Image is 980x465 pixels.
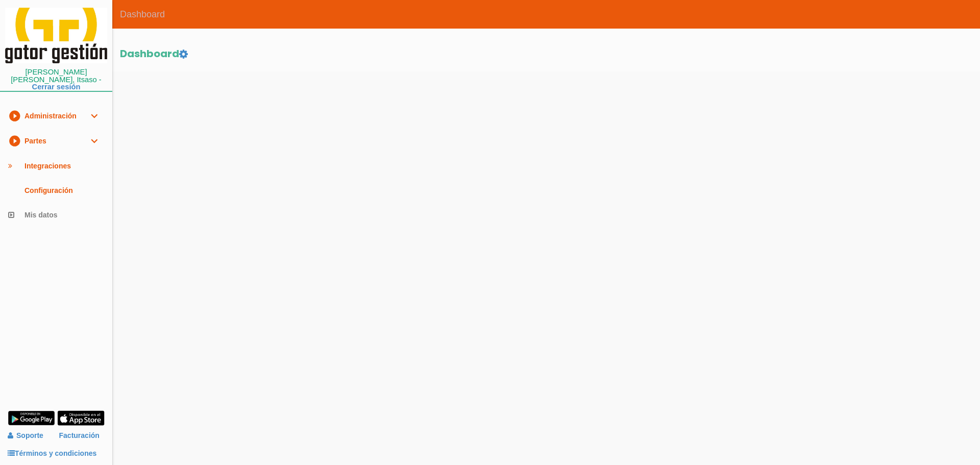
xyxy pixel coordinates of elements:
a: Soporte [8,431,43,439]
img: app-store.png [57,410,105,426]
img: google-play.png [8,410,55,426]
a: Cerrar sesión [32,83,81,91]
i: play_circle_filled [8,104,20,128]
i: expand_more [88,104,100,128]
a: Términos y condiciones [8,449,96,457]
a: Facturación [59,427,100,445]
span: Dashboard [112,2,173,27]
img: itcons-logo [5,8,107,63]
h2: Dashboard [120,48,972,60]
i: play_circle_filled [8,129,20,153]
i: expand_more [88,129,100,153]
